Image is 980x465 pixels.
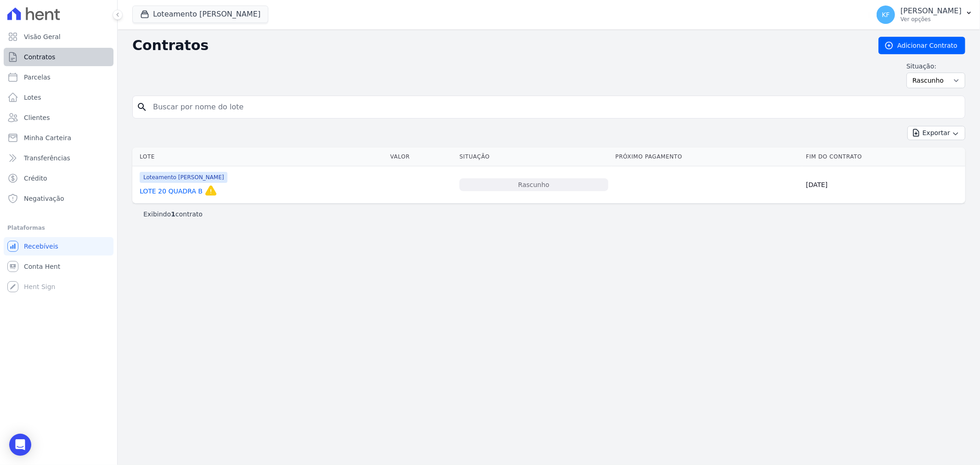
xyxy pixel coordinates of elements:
p: Ver opções [901,16,962,23]
span: Minha Carteira [24,133,71,142]
button: Loteamento [PERSON_NAME] [132,6,268,23]
th: Próximo Pagamento [612,147,803,166]
div: Rascunho [459,178,608,191]
a: Minha Carteira [4,129,113,147]
span: Parcelas [24,73,51,82]
p: Exibindo contrato [143,210,203,219]
a: LOTE 20 QUADRA B [140,187,203,196]
span: Conta Hent [24,262,60,271]
th: Valor [386,147,456,166]
i: search [136,102,147,113]
span: Clientes [24,113,50,122]
span: Loteamento [PERSON_NAME] [140,172,227,183]
a: Clientes [4,108,113,127]
span: Crédito [24,174,47,183]
div: Open Intercom Messenger [9,434,31,456]
h2: Contratos [132,37,864,54]
td: [DATE] [802,166,965,204]
th: Lote [132,147,386,166]
p: [PERSON_NAME] [901,6,962,16]
a: Visão Geral [4,28,113,46]
a: Parcelas [4,68,113,86]
a: Lotes [4,88,113,107]
span: KF [882,11,889,18]
div: Plataformas [7,222,110,233]
label: Situação: [906,62,965,71]
button: Exportar [907,126,965,140]
span: Recebíveis [24,242,58,251]
span: Negativação [24,194,64,203]
a: Negativação [4,189,113,208]
span: Transferências [24,153,70,163]
span: Visão Geral [24,32,61,41]
input: Buscar por nome do lote [147,98,961,116]
th: Fim do Contrato [802,147,965,166]
button: KF [PERSON_NAME] Ver opções [869,2,980,28]
span: Contratos [24,52,55,62]
a: Crédito [4,169,113,187]
a: Contratos [4,48,113,66]
b: 1 [171,210,176,218]
a: Adicionar Contrato [878,37,965,54]
th: Situação [456,147,612,166]
span: Lotes [24,93,41,102]
a: Recebíveis [4,237,113,255]
a: Transferências [4,149,113,167]
a: Conta Hent [4,257,113,276]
